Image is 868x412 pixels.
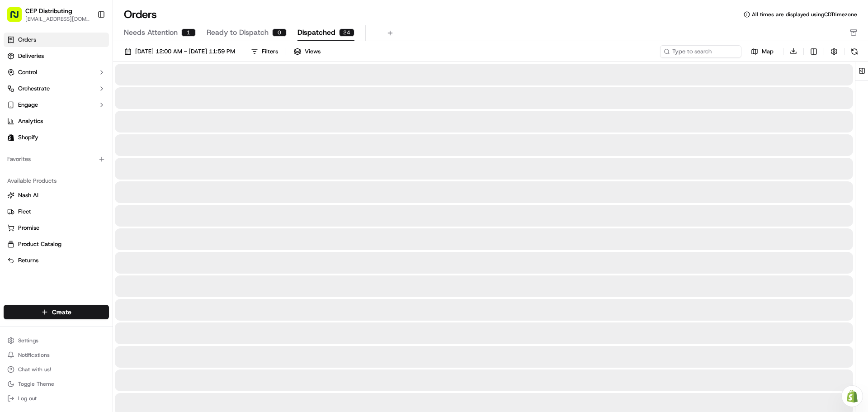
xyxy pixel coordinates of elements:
[4,363,109,376] button: Chat with us!
[4,174,109,188] div: Available Products
[272,28,287,37] div: 0
[4,378,109,390] button: Toggle Theme
[9,86,25,103] img: 1736555255976-a54dd68f-1ca7-489b-9aae-adbdc363a1c4
[18,380,54,388] span: Toggle Theme
[98,140,101,147] span: •
[18,395,37,402] span: Log out
[18,224,39,232] span: Promise
[4,98,109,112] button: Engage
[18,165,25,172] img: 1736555255976-a54dd68f-1ca7-489b-9aae-adbdc363a1c4
[76,203,84,210] div: 💻
[4,392,109,405] button: Log out
[18,133,38,142] span: Shopify
[9,36,165,51] p: Welcome 👋
[4,237,109,251] button: Product Catalog
[207,27,269,38] span: Ready to Dispatch
[4,114,109,128] a: Analytics
[28,140,96,147] span: Wisdom [PERSON_NAME]
[41,86,148,95] div: Start new chat
[339,28,354,37] div: 24
[19,86,35,103] img: 8571987876998_91fb9ceb93ad5c398215_72.jpg
[660,45,741,58] input: Type to search
[4,305,109,319] button: Create
[52,308,71,317] span: Create
[124,27,178,38] span: Needs Attention
[64,224,109,231] a: Powered byPylon
[25,15,90,23] button: [EMAIL_ADDRESS][DOMAIN_NAME]
[18,101,38,109] span: Engage
[24,58,163,68] input: Got a question? Start typing here...
[18,208,31,216] span: Fleet
[4,349,109,361] button: Notifications
[297,27,335,38] span: Dispatched
[18,52,44,60] span: Deliveries
[5,199,73,215] a: 📗Knowledge Base
[745,46,779,57] button: Map
[140,116,165,127] button: See all
[18,117,43,125] span: Analytics
[290,45,325,58] button: Views
[135,47,235,56] span: [DATE] 12:00 AM - [DATE] 11:59 PM
[124,7,157,22] h1: Orders
[18,202,69,211] span: Knowledge Base
[4,4,94,25] button: CEP Distributing[EMAIL_ADDRESS][DOMAIN_NAME]
[4,33,109,47] a: Orders
[7,256,105,265] a: Returns
[120,45,239,58] button: [DATE] 12:00 AM - [DATE] 11:59 PM
[4,253,109,268] button: Returns
[18,85,50,93] span: Orchestrate
[18,240,61,248] span: Product Catalog
[762,47,774,56] span: Map
[4,204,109,219] button: Fleet
[18,191,38,199] span: Nash AI
[41,95,124,103] div: We're available if you need us!
[103,140,122,147] span: [DATE]
[9,203,16,210] div: 📗
[18,141,25,148] img: 1736555255976-a54dd68f-1ca7-489b-9aae-adbdc363a1c4
[4,49,109,63] a: Deliveries
[85,202,145,211] span: API Documentation
[18,68,37,76] span: Control
[9,118,61,125] div: Past conversations
[305,47,321,56] span: Views
[4,65,109,80] button: Control
[9,9,27,27] img: Nash
[18,256,38,265] span: Returns
[752,11,857,18] span: All times are displayed using CDT timezone
[154,89,165,100] button: Start new chat
[18,351,50,359] span: Notifications
[18,366,51,373] span: Chat with us!
[4,152,109,166] div: Favorites
[4,334,109,347] button: Settings
[4,130,109,145] a: Shopify
[18,36,36,44] span: Orders
[247,45,282,58] button: Filters
[181,28,196,37] div: 1
[7,224,105,232] a: Promise
[9,132,24,149] img: Wisdom Oko
[18,337,38,344] span: Settings
[4,81,109,96] button: Orchestrate
[25,6,72,15] button: CEP Distributing
[848,45,861,58] button: Refresh
[4,188,109,203] button: Nash AI
[9,156,24,170] img: Masood Aslam
[80,165,99,172] span: [DATE]
[90,224,109,231] span: Pylon
[7,240,105,248] a: Product Catalog
[7,208,105,216] a: Fleet
[7,191,105,199] a: Nash AI
[75,165,78,172] span: •
[4,221,109,235] button: Promise
[73,199,149,215] a: 💻API Documentation
[28,165,73,172] span: [PERSON_NAME]
[7,134,14,141] img: Shopify logo
[262,47,278,56] div: Filters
